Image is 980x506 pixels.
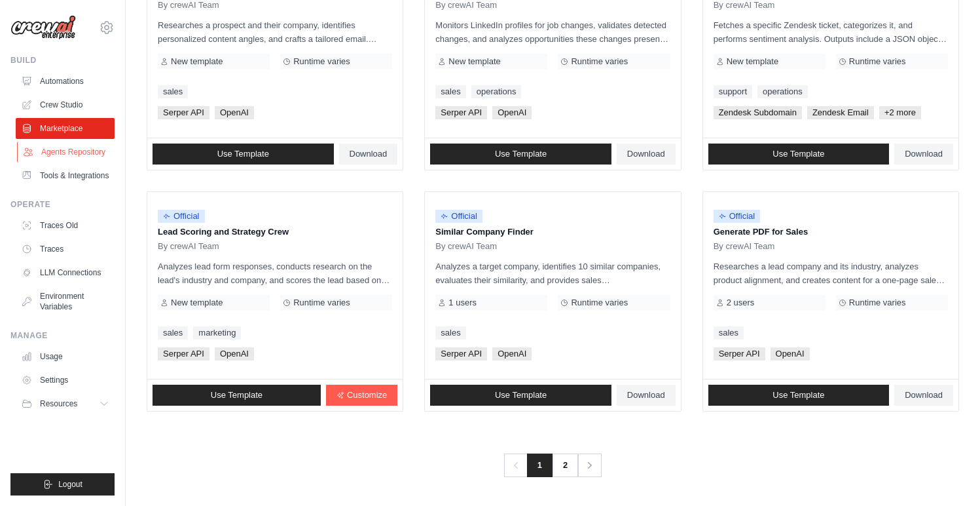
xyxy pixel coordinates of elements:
[714,326,744,340] a: sales
[849,56,906,67] span: Runtime varies
[714,225,948,239] p: Generate PDF for Sales
[215,347,254,360] span: OpenAI
[495,149,547,159] span: Use Template
[894,144,953,165] a: Download
[757,85,808,98] a: operations
[158,241,219,252] span: By crewAI Team
[552,454,578,477] a: 2
[58,479,82,490] span: Logout
[16,118,115,139] a: Marketplace
[158,106,209,119] span: Serper API
[217,149,269,159] span: Use Template
[10,55,115,66] div: Build
[16,94,115,115] a: Crew Studio
[158,326,188,340] a: sales
[16,262,115,283] a: LLM Connections
[171,56,223,67] span: New template
[495,390,547,400] span: Use Template
[448,56,500,67] span: New template
[435,18,670,46] p: Monitors LinkedIn profiles for job changes, validates detected changes, and analyzes opportunitie...
[215,106,254,119] span: OpenAI
[807,106,874,119] span: Zendesk Email
[905,149,943,159] span: Download
[849,298,906,308] span: Runtime varies
[430,385,611,406] a: Use Template
[16,370,115,391] a: Settings
[435,210,482,223] span: Official
[714,210,761,223] span: Official
[727,56,778,67] span: New template
[435,241,497,252] span: By crewAI Team
[772,149,824,159] span: Use Template
[339,144,398,165] a: Download
[714,241,775,252] span: By crewAI Team
[158,347,209,360] span: Serper API
[16,239,115,260] a: Traces
[153,144,334,165] a: Use Template
[714,85,752,98] a: support
[617,385,676,406] a: Download
[627,390,665,400] span: Download
[435,225,670,239] p: Similar Company Finder
[10,330,115,341] div: Manage
[617,144,676,165] a: Download
[727,298,755,308] span: 2 users
[571,56,628,67] span: Runtime varies
[879,106,921,119] span: +2 more
[471,85,522,98] a: operations
[350,149,388,159] span: Download
[504,454,602,477] nav: Pagination
[627,149,665,159] span: Download
[714,18,948,46] p: Fetches a specific Zendesk ticket, categorizes it, and performs sentiment analysis. Outputs inclu...
[435,326,465,340] a: sales
[16,393,115,414] button: Resources
[430,144,611,165] a: Use Template
[16,165,115,186] a: Tools & Integrations
[894,385,953,406] a: Download
[293,298,350,308] span: Runtime varies
[158,225,392,239] p: Lead Scoring and Strategy Crew
[158,85,188,98] a: sales
[211,390,263,400] span: Use Template
[492,347,532,360] span: OpenAI
[16,346,115,367] a: Usage
[193,326,241,340] a: marketing
[10,15,76,40] img: Logo
[153,385,321,406] a: Use Template
[905,390,943,400] span: Download
[10,199,115,210] div: Operate
[435,85,465,98] a: sales
[435,260,670,287] p: Analyzes a target company, identifies 10 similar companies, evaluates their similarity, and provi...
[40,399,77,409] span: Resources
[708,385,890,406] a: Use Template
[527,454,553,477] span: 1
[714,347,765,360] span: Serper API
[16,215,115,236] a: Traces Old
[158,260,392,287] p: Analyzes lead form responses, conducts research on the lead's industry and company, and scores th...
[708,144,890,165] a: Use Template
[714,260,948,287] p: Researches a lead company and its industry, analyzes product alignment, and creates content for a...
[158,18,392,46] p: Researches a prospect and their company, identifies personalized content angles, and crafts a tai...
[158,210,205,223] span: Official
[435,347,487,360] span: Serper API
[714,106,802,119] span: Zendesk Subdomain
[16,286,115,317] a: Environment Variables
[326,385,397,406] a: Customize
[492,106,532,119] span: OpenAI
[448,298,477,308] span: 1 users
[347,390,387,400] span: Customize
[16,71,115,92] a: Automations
[571,298,628,308] span: Runtime varies
[171,298,223,308] span: New template
[10,473,115,496] button: Logout
[17,142,116,163] a: Agents Repository
[293,56,350,67] span: Runtime varies
[772,390,824,400] span: Use Template
[771,347,810,360] span: OpenAI
[435,106,487,119] span: Serper API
